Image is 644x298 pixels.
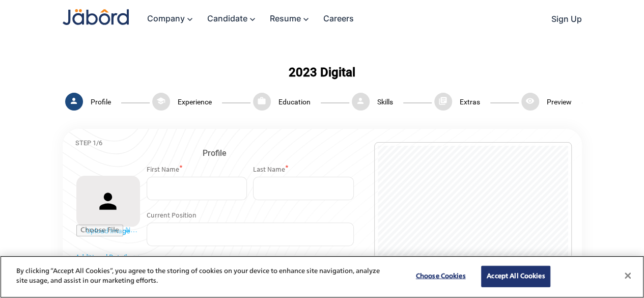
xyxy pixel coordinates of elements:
[65,93,83,111] mat-icon: person
[147,210,354,223] div: Current Position
[617,264,639,287] button: Close
[63,9,129,25] img: Jabord
[377,98,393,106] span: Skills
[152,93,170,111] mat-icon: school
[253,165,353,177] div: Last Name
[91,98,111,106] span: Profile
[247,14,260,24] mat-icon: keyboard_arrow_down
[481,266,550,287] button: Accept All Cookies
[541,9,582,30] a: Sign Up
[547,98,572,106] span: Preview
[352,93,370,111] mat-icon: person
[147,165,247,177] div: First Name
[130,251,143,263] mat-icon: expand_more
[137,8,197,30] a: Company
[73,139,357,147] div: STEP 1/6
[76,176,141,227] mat-icon: person
[521,93,539,111] mat-icon: visibility
[73,251,357,263] div: Additional Details
[409,266,472,287] button: Choose Cookies
[460,98,480,106] span: Extras
[253,93,271,111] mat-icon: work
[73,147,357,159] div: Profile
[16,266,386,286] p: By clicking “Accept All Cookies”, you agree to the storing of cookies on your device to enhance s...
[313,8,354,29] a: Careers
[197,8,260,30] a: Candidate
[76,227,141,235] div: Upload Image
[178,98,212,106] span: Experience
[185,14,197,24] mat-icon: keyboard_arrow_down
[434,93,452,111] mat-icon: library_books
[260,8,313,30] a: Resume
[63,65,582,79] div: 2023 Digital
[278,98,311,106] span: Education
[301,14,313,24] mat-icon: keyboard_arrow_down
